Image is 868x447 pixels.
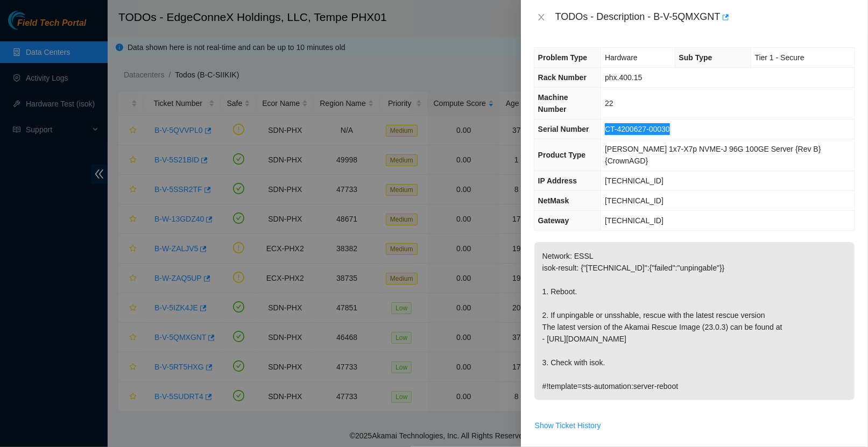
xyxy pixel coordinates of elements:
span: Sub Type [679,53,712,62]
span: NetMask [538,196,569,205]
span: close [537,13,546,22]
span: Show Ticket History [535,420,601,431]
span: IP Address [538,176,577,185]
span: CT-4200627-00030 [605,125,670,133]
span: Machine Number [538,93,568,113]
button: Close [534,12,549,23]
span: phx.400.15 [605,73,642,82]
span: Tier 1 - Secure [755,53,805,62]
span: Product Type [538,151,585,159]
span: [PERSON_NAME] 1x7-X7p NVME-J 96G 100GE Server {Rev B}{CrownAGD} [605,145,821,165]
span: Hardware [605,53,638,62]
span: Rack Number [538,73,587,82]
span: [TECHNICAL_ID] [605,176,664,185]
button: Show Ticket History [534,417,602,434]
span: Problem Type [538,53,588,62]
div: TODOs - Description - B-V-5QMXGNT [555,9,855,26]
span: 22 [605,99,613,108]
p: Network: ESSL isok-result: {"[TECHNICAL_ID]":{"failed":"unpingable"}} 1. Reboot. 2. If unpingable... [534,242,855,400]
span: [TECHNICAL_ID] [605,196,664,205]
span: [TECHNICAL_ID] [605,216,664,225]
span: Serial Number [538,125,589,133]
span: Gateway [538,216,569,225]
